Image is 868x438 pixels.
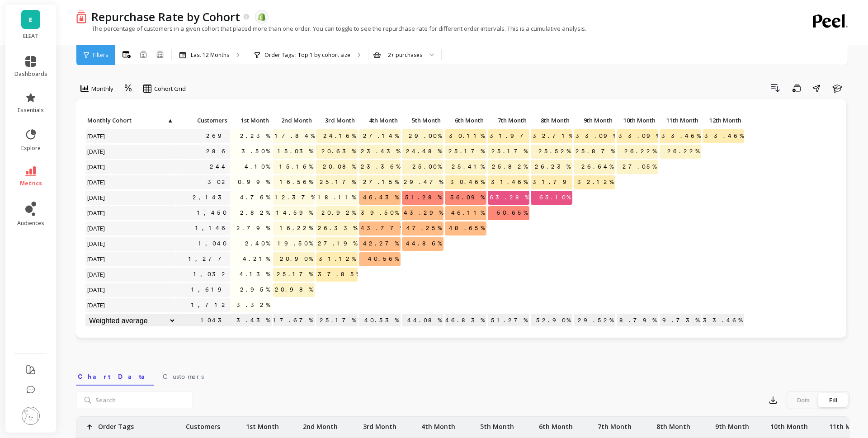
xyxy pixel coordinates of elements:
span: 31.12% [317,252,358,266]
span: 46.11% [449,206,486,220]
p: 9th Month [715,417,749,431]
span: 8th Month [533,117,570,124]
p: 29.73% [660,314,701,327]
span: 24.48% [404,145,443,158]
a: 286 [204,145,230,158]
span: [DATE] [85,175,108,189]
span: 33.09% [617,129,662,143]
p: Customers [176,114,230,127]
div: Dots [788,393,818,407]
p: 9th Month [574,114,615,127]
p: 46.83% [445,314,486,327]
p: Order Tags [98,417,134,431]
span: 29.00% [407,129,443,143]
span: 23.43% [359,145,402,158]
span: 12.37% [273,191,317,204]
div: Toggle SortBy [273,114,316,128]
p: 1st Month [246,417,279,431]
span: 11th Month [661,117,698,124]
span: [DATE] [85,237,108,250]
span: 63.28% [488,191,531,204]
span: Monthly Cohort [87,117,166,124]
a: 1,712 [189,298,230,312]
p: 17.67% [273,314,315,327]
span: [DATE] [85,160,108,174]
span: 6th Month [447,117,484,124]
div: Toggle SortBy [702,114,745,128]
a: 244 [208,160,230,174]
a: 1,277 [187,252,230,266]
span: 15.16% [278,160,315,174]
span: 48.65% [447,221,486,235]
div: Toggle SortBy [530,114,573,128]
p: 5th Month [480,417,514,431]
img: api.shopify.svg [258,13,266,21]
p: 4th Month [359,114,401,127]
p: 40.53% [359,314,401,327]
span: 2.40% [243,237,272,250]
p: 6th Month [445,114,486,127]
span: 26.33% [316,221,359,235]
span: essentials [18,107,44,114]
span: 31.97% [488,129,535,143]
span: 18.11% [316,191,358,204]
span: 30.11% [447,129,486,143]
p: 11th Month [829,417,867,431]
span: 17.84% [273,129,316,143]
span: 47.25% [405,221,443,235]
a: 2,143 [191,191,230,204]
span: 32.12% [576,175,615,189]
span: [DATE] [85,206,108,220]
div: Fill [818,393,848,407]
p: 4th Month [421,417,455,431]
a: 1,450 [195,206,230,220]
span: 39.50% [359,206,401,220]
span: 31.79% [531,175,578,189]
span: 20.98% [273,283,315,297]
span: 4.10% [243,160,272,174]
span: [DATE] [85,129,108,143]
p: 2nd Month [273,114,315,127]
p: 7th Month [598,417,632,431]
p: 1st Month [230,114,272,127]
span: 3.32% [235,298,272,312]
span: Filters [93,52,108,59]
span: 31.46% [489,175,529,189]
span: 26.23% [533,160,572,174]
a: 269 [204,129,230,143]
p: 33.46% [703,314,744,327]
span: 27.19% [316,237,359,250]
span: 15.03% [276,145,315,158]
span: 44.86% [404,237,443,250]
span: 25.52% [537,145,572,158]
span: 25.41% [450,160,486,174]
span: 16.56% [278,175,315,189]
p: 1043 [176,314,230,327]
span: 5th Month [404,117,441,124]
span: Cohort Grid [154,85,186,93]
span: [DATE] [85,191,108,204]
nav: Tabs [76,365,850,386]
span: 25.87% [574,145,617,158]
span: 9th Month [576,117,613,124]
p: 8th Month [531,114,572,127]
span: 33.46% [660,129,703,143]
div: Toggle SortBy [230,114,273,128]
span: 43.29% [402,206,445,220]
span: 1st Month [232,117,269,124]
span: metrics [20,180,42,187]
span: 7th Month [490,117,527,124]
span: ▲ [166,117,173,124]
span: 4.76% [238,191,272,204]
p: 51.27% [488,314,529,327]
span: 2.79% [235,221,272,235]
span: 26.64% [580,160,615,174]
div: Toggle SortBy [573,114,616,128]
span: Chart Data [78,372,152,381]
span: 4th Month [361,117,398,124]
span: 2.23% [238,129,272,143]
span: [DATE] [85,145,108,158]
span: 30.46% [448,175,486,189]
span: 4.21% [241,252,272,266]
span: 16.22% [278,221,315,235]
